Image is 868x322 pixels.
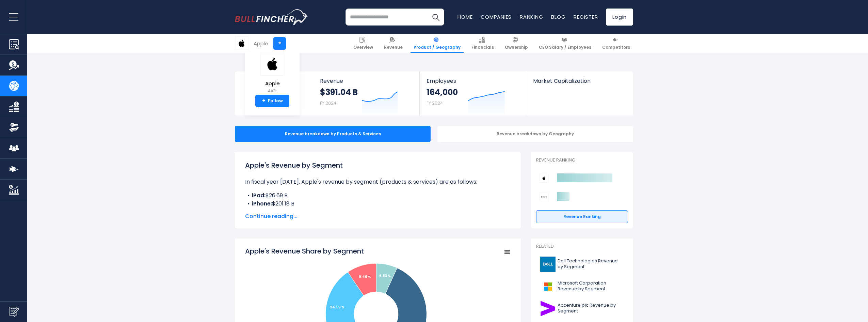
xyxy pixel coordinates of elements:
[427,78,519,84] span: Employees
[320,78,413,84] span: Revenue
[540,174,548,183] img: Apple competitors logo
[235,9,308,25] img: bullfincher logo
[536,277,628,296] a: Microsoft Corporation Revenue by Segment
[533,78,626,84] span: Market Capitalization
[437,126,633,142] div: Revenue breakdown by Geography
[536,34,594,53] a: CEO Salary / Employees
[539,45,591,50] span: CEO Salary / Employees
[599,34,633,53] a: Competitors
[536,244,628,249] p: Related
[558,258,624,270] span: Dell Technologies Revenue by Segment
[481,13,512,20] a: Companies
[252,191,266,199] b: iPad:
[574,13,598,20] a: Register
[245,212,511,220] span: Continue reading...
[427,100,443,106] small: FY 2024
[558,303,624,314] span: Accenture plc Revenue by Segment
[235,126,431,142] div: Revenue breakdown by Products & Services
[558,280,624,292] span: Microsoft Corporation Revenue by Segment
[379,273,391,278] tspan: 6.83 %
[313,72,420,116] a: Revenue $391.04 B FY 2024
[260,53,284,76] img: AAPL logo
[381,34,406,53] a: Revenue
[330,305,344,310] tspan: 24.59 %
[427,87,458,97] strong: 164,000
[262,98,266,104] strong: +
[471,45,494,50] span: Financials
[245,160,511,170] h1: Apple's Revenue by Segment
[468,34,497,53] a: Financials
[526,72,632,96] a: Market Capitalization
[260,52,285,95] a: Apple AAPL
[320,87,358,97] strong: $391.04 B
[551,13,565,20] a: Blog
[520,13,543,20] a: Ranking
[254,40,268,47] div: Apple
[255,95,289,107] a: +Follow
[502,34,531,53] a: Ownership
[414,45,461,50] span: Product / Geography
[245,191,511,200] li: $26.69 B
[540,257,556,272] img: DELL logo
[540,193,548,201] img: Sony Group Corporation competitors logo
[536,157,628,163] p: Revenue Ranking
[350,34,376,53] a: Overview
[420,72,526,116] a: Employees 164,000 FY 2024
[320,100,336,106] small: FY 2024
[384,45,403,50] span: Revenue
[245,246,364,256] tspan: Apple's Revenue Share by Segment
[260,88,284,94] small: AAPL
[245,200,511,208] li: $201.18 B
[411,34,464,53] a: Product / Geography
[235,37,248,50] img: AAPL logo
[359,274,371,279] tspan: 9.46 %
[540,279,556,294] img: MSFT logo
[505,45,528,50] span: Ownership
[235,9,308,25] a: Go to homepage
[540,301,556,316] img: ACN logo
[260,81,284,87] span: Apple
[353,45,373,50] span: Overview
[252,200,272,208] b: iPhone:
[9,122,19,133] img: Ownership
[427,9,444,26] button: Search
[602,45,630,50] span: Competitors
[606,9,633,26] a: Login
[536,210,628,223] a: Revenue Ranking
[457,13,472,20] a: Home
[245,178,511,186] p: In fiscal year [DATE], Apple's revenue by segment (products & services) are as follows:
[273,37,286,50] a: +
[536,299,628,318] a: Accenture plc Revenue by Segment
[536,255,628,274] a: Dell Technologies Revenue by Segment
